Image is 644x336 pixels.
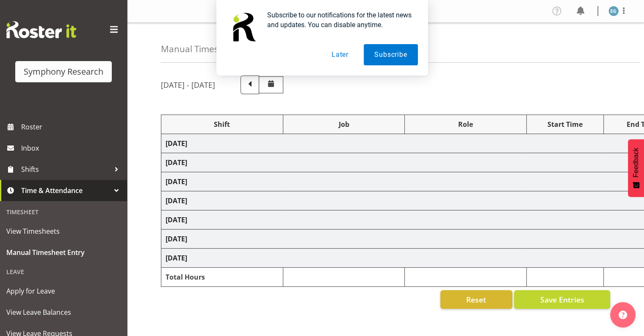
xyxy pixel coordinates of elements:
[321,44,359,65] button: Later
[6,285,121,297] span: Apply for Leave
[466,294,486,305] span: Reset
[2,242,125,263] a: Manual Timesheet Entry
[514,290,610,309] button: Save Entries
[6,225,121,238] span: View Timesheets
[540,294,584,305] span: Save Entries
[21,163,110,176] span: Shifts
[531,119,599,129] div: Start Time
[2,221,125,242] a: View Timesheets
[21,184,110,197] span: Time & Attendance
[161,268,283,287] td: Total Hours
[21,120,123,133] span: Roster
[6,306,121,319] span: View Leave Balances
[2,280,125,302] a: Apply for Leave
[287,119,401,129] div: Job
[161,80,215,90] h5: [DATE] - [DATE]
[6,246,121,259] span: Manual Timesheet Entry
[619,311,627,319] img: help-xxl-2.png
[364,44,417,65] button: Subscribe
[2,302,125,323] a: View Leave Balances
[227,10,260,44] img: notification icon
[440,290,512,309] button: Reset
[632,148,640,177] span: Feedback
[409,119,522,129] div: Role
[260,10,418,30] div: Subscribe to our notifications for the latest news and updates. You can disable anytime.
[2,263,125,280] div: Leave
[21,142,123,154] span: Inbox
[166,119,279,129] div: Shift
[2,203,125,221] div: Timesheet
[628,139,644,197] button: Feedback - Show survey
